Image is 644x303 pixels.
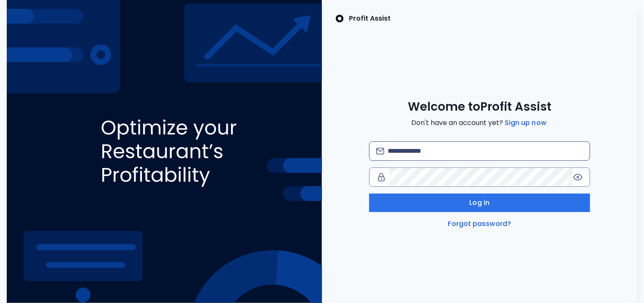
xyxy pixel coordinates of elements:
span: Don't have an account yet? [411,118,548,128]
p: Profit Assist [349,13,391,24]
img: SpotOn Logo [335,13,344,24]
a: Forgot password? [447,219,513,229]
button: Log in [369,194,590,212]
span: Welcome to Profit Assist [408,99,551,114]
a: Sign up now [503,118,548,128]
img: email [376,148,384,154]
span: Log in [470,198,490,208]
